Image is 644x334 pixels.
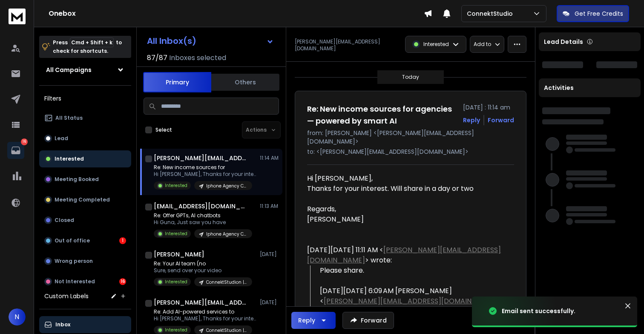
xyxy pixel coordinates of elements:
[39,92,131,104] h3: Filters
[55,176,99,183] p: Meeting Booked
[55,196,110,203] p: Meeting Completed
[260,251,279,258] p: [DATE]
[463,116,480,124] button: Reply
[55,135,68,142] p: Lead
[21,138,28,145] p: 16
[206,327,247,334] p: ConnektStudion | 10x Freelancing
[39,109,131,127] button: All Status
[39,61,131,78] button: All Campaigns
[206,183,247,189] p: Iphone Agency Campaign
[39,273,131,290] button: Not Interested16
[467,9,516,18] p: ConnektStudio
[307,245,501,265] a: [PERSON_NAME][EMAIL_ADDRESS][DOMAIN_NAME]
[39,253,131,270] button: Wrong person
[55,155,84,162] p: Interested
[39,212,131,229] button: Closed
[154,315,256,322] p: Hi [PERSON_NAME], Thanks for your interest.
[39,191,131,208] button: Meeting Completed
[9,9,26,24] img: logo
[154,250,204,259] h1: [PERSON_NAME]
[155,127,172,133] label: Select
[154,267,252,274] p: Sure, send over your video
[44,292,89,300] h3: Custom Labels
[206,279,247,285] p: ConnektStudion | 10x Freelancing
[55,115,83,121] p: All Status
[307,194,507,225] div: Regards, [PERSON_NAME]
[154,164,256,171] p: Re: New income sources for
[295,38,400,52] p: [PERSON_NAME][EMAIL_ADDRESS][DOMAIN_NAME]
[55,237,90,244] p: Out of office
[211,73,279,92] button: Others
[320,265,507,276] div: Please share.
[474,41,491,48] p: Add to
[39,150,131,167] button: Interested
[39,232,131,249] button: Out of office1
[55,217,74,224] p: Closed
[70,37,114,47] span: Cmd + Shift + k
[39,130,131,147] button: Lead
[39,171,131,188] button: Meeting Booked
[402,74,419,81] p: Today
[307,184,507,194] div: Thanks for your interest. Will share in a day or two
[307,129,514,146] p: from: [PERSON_NAME] <[PERSON_NAME][EMAIL_ADDRESS][DOMAIN_NAME]>
[463,103,514,112] p: [DATE] : 11:14 am
[165,279,187,285] p: Interested
[49,9,424,19] h1: Onebox
[55,278,95,285] p: Not Interested
[147,53,167,63] span: 87 / 87
[320,286,507,317] div: [DATE][DATE] 6:09 AM [PERSON_NAME] < > wrote:
[154,219,252,226] p: Hi Guna, Just saw you have
[147,37,196,45] h1: All Inbox(s)
[307,173,507,184] div: Hi [PERSON_NAME],
[298,316,315,325] div: Reply
[307,103,458,127] h1: Re: New income sources for agencies — powered by smart AI
[53,38,122,55] p: Press to check for shortcuts.
[291,312,336,329] button: Reply
[260,155,279,161] p: 11:14 AM
[140,32,281,49] button: All Inbox(s)
[307,147,514,156] p: to: <[PERSON_NAME][EMAIL_ADDRESS][DOMAIN_NAME]>
[154,298,247,307] h1: [PERSON_NAME][EMAIL_ADDRESS][DOMAIN_NAME]
[154,212,252,219] p: Re: Offer GPTs, AI chatbots
[342,312,394,329] button: Forward
[260,299,279,306] p: [DATE]
[154,202,247,210] h1: [EMAIL_ADDRESS][DOMAIN_NAME]
[169,53,226,63] h3: Inboxes selected
[165,327,187,333] p: Interested
[544,37,583,46] p: Lead Details
[46,66,92,74] h1: All Campaigns
[154,308,256,315] p: Re: Add AI-powered services to
[165,230,187,237] p: Interested
[7,142,24,159] a: 16
[9,308,26,325] button: N
[307,245,507,265] div: [DATE][DATE] 11:11 AM < > wrote:
[55,258,93,265] p: Wrong person
[154,154,247,162] h1: [PERSON_NAME][EMAIL_ADDRESS][DOMAIN_NAME]
[154,171,256,178] p: Hi [PERSON_NAME], Thanks for your interest.
[119,278,126,285] div: 16
[165,182,187,189] p: Interested
[557,5,629,22] button: Get Free Credits
[324,296,499,306] a: [PERSON_NAME][EMAIL_ADDRESS][DOMAIN_NAME]
[143,72,211,92] button: Primary
[154,260,252,267] p: Re: Your AI team (no
[206,231,247,237] p: Iphone Agency Campaign
[539,78,641,97] div: Activities
[575,9,623,18] p: Get Free Credits
[502,307,575,315] div: Email sent successfully.
[119,237,126,244] div: 1
[260,203,279,210] p: 11:13 AM
[423,41,449,48] p: Interested
[39,316,131,333] button: Inbox
[488,116,514,124] div: Forward
[55,321,70,328] p: Inbox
